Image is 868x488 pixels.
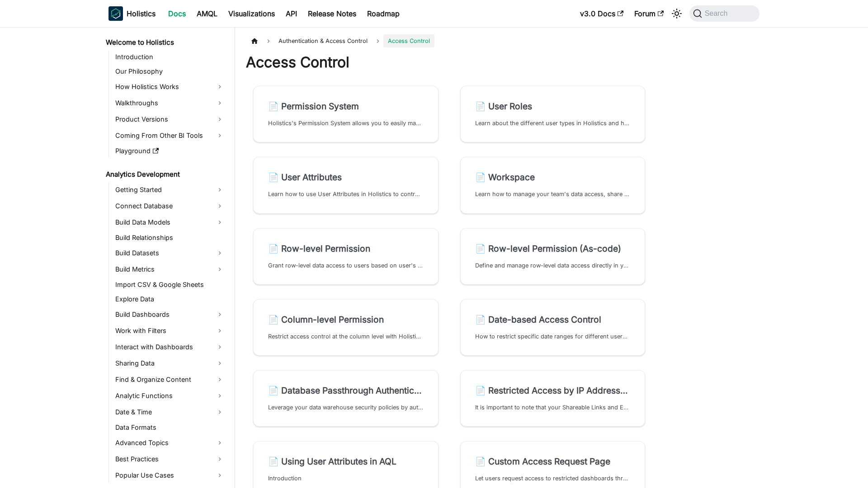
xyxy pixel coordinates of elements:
a: Date & Time [113,405,227,419]
a: Welcome to Holistics [103,36,227,49]
h2: Date-based Access Control [475,314,631,325]
a: 📄️ User AttributesLearn how to use User Attributes in Holistics to control data access with Datas... [253,157,439,213]
a: Our Philosophy [113,65,227,78]
a: API [280,6,302,21]
a: Work with Filters [113,324,227,338]
a: Coming From Other BI Tools [113,128,227,143]
p: It is important to note that your Shareable Links and Embedded Dashboards are publicly accessible... [475,403,631,412]
img: Holistics [108,6,123,21]
a: Build Datasets [113,246,227,260]
a: Sharing Data [113,356,227,371]
p: Learn how to manage your team's data access, share reports, and track progress with Holistics's w... [475,190,631,198]
a: Product Versions [113,112,227,127]
a: Forum [629,6,669,21]
a: Connect Database [113,199,227,213]
a: How Holistics Works [113,80,227,94]
a: Find & Organize Content [113,372,227,387]
a: 📄️ User RolesLearn about the different user types in Holistics and how they can help you streamli... [460,86,646,142]
h2: Row-level Permission (As-code) [475,243,631,254]
a: Introduction [113,51,227,63]
h2: Restricted Access by IP Addresses (IP Whitelisting) [475,385,631,396]
p: Define and manage row-level data access directly in your dataset code for greater flexibility and... [475,261,631,270]
a: Interact with Dashboards [113,340,227,354]
a: Build Data Models [113,215,227,230]
a: Release Notes [302,6,362,21]
button: Search (Command+K) [689,5,759,22]
a: Popular Use Cases [113,468,227,483]
p: Restrict access control at the column level with Holistics' Column-level Permission feature [268,332,424,341]
a: 📄️ Database Passthrough AuthenticationLeverage your data warehouse security policies by authentic... [253,370,439,427]
a: Docs [163,6,191,21]
a: 📄️ WorkspaceLearn how to manage your team's data access, share reports, and track progress with H... [460,157,646,213]
p: Leverage your data warehouse security policies by authenticating users with their individual data... [268,403,424,412]
h2: Using User Attributes in AQL [268,456,424,467]
a: Import CSV & Google Sheets [113,278,227,291]
h2: User Roles [475,101,631,112]
a: 📄️ Restricted Access by IP Addresses (IP Whitelisting)It is important to note that your Shareable... [460,370,646,427]
p: How to restrict specific date ranges for different users/usergroups in Holistics [475,332,631,341]
a: Visualizations [223,6,280,21]
nav: Docs sidebar [99,27,235,488]
nav: Breadcrumbs [246,34,652,47]
p: Grant row-level data access to users based on user's attributes data [268,261,424,270]
p: Learn how to use User Attributes in Holistics to control data access with Dataset's Row-level Per... [268,190,424,198]
a: Advanced Topics [113,436,227,450]
h1: Access Control [246,53,652,71]
a: Best Practices [113,452,227,466]
span: Access Control [383,34,434,47]
a: 📄️ Permission SystemHolistics's Permission System allows you to easily manage permission control ... [253,86,439,142]
h2: User Attributes [268,172,424,183]
p: Learn about the different user types in Holistics and how they can help you streamline your workflow [475,119,631,127]
a: Build Relationships [113,231,227,244]
h2: Workspace [475,172,631,183]
h2: Column-level Permission [268,314,424,325]
h2: Row-level Permission [268,243,424,254]
a: Explore Data [113,293,227,305]
a: 📄️ Column-level PermissionRestrict access control at the column level with Holistics' Column-leve... [253,299,439,356]
span: Search [702,9,733,18]
a: Home page [246,34,263,47]
p: Holistics's Permission System allows you to easily manage permission control at Data Source and D... [268,119,424,127]
p: Introduction [268,474,424,483]
button: Switch between dark and light mode (currently system mode) [670,6,684,21]
h2: Permission System [268,101,424,112]
a: Build Dashboards [113,307,227,322]
a: Roadmap [362,6,405,21]
a: AMQL [191,6,223,21]
a: Walkthroughs [113,96,227,110]
a: 📄️ Date-based Access ControlHow to restrict specific date ranges for different users/usergroups i... [460,299,646,356]
a: Data Formats [113,421,227,434]
h2: Custom Access Request Page [475,456,631,467]
a: v3.0 Docs [575,6,629,21]
a: Playground [113,145,227,157]
a: Analytic Functions [113,389,227,403]
b: Holistics [127,8,156,19]
a: 📄️ Row-level PermissionGrant row-level data access to users based on user's attributes data [253,228,439,285]
span: Authentication & Access Control [274,34,372,47]
a: 📄️ Row-level Permission (As-code)Define and manage row-level data access directly in your dataset... [460,228,646,285]
a: Analytics Development [103,168,227,181]
a: Getting Started [113,183,227,197]
a: Build Metrics [113,262,227,277]
p: Let users request access to restricted dashboards through customized forms and workflows [475,474,631,483]
a: HolisticsHolisticsHolistics [108,6,156,21]
h2: Database Passthrough Authentication [268,385,424,396]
